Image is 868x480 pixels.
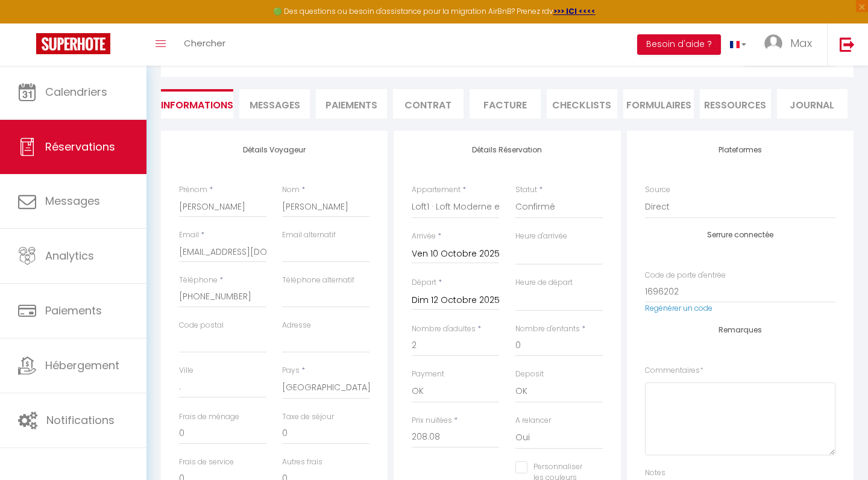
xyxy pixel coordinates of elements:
[515,277,573,288] label: Heure de départ
[175,23,234,66] a: Chercher
[412,231,436,242] label: Arrivée
[45,84,107,99] span: Calendriers
[645,146,835,154] h4: Plateformes
[645,467,665,479] label: Notes
[645,326,835,334] h4: Remarques
[179,457,234,468] label: Frais de service
[777,89,848,119] li: Journal
[515,184,537,196] label: Statut
[282,320,311,331] label: Adresse
[645,270,726,281] label: Code de porte d'entrée
[553,6,596,16] a: >>> ICI <<<<
[45,248,94,263] span: Analytics
[36,33,110,54] img: Super Booking
[412,146,602,154] h4: Détails Réservation
[412,184,461,196] label: Appartement
[282,229,336,241] label: Email alternatif
[412,415,452,426] label: Prix nuitées
[250,98,300,112] span: Messages
[282,184,300,196] label: Nom
[282,275,354,286] label: Téléphone alternatif
[645,365,703,376] label: Commentaires
[840,37,855,52] img: logout
[45,358,119,373] span: Hébergement
[412,277,436,288] label: Départ
[316,89,386,119] li: Paiements
[179,146,370,154] h4: Détails Voyageur
[623,89,694,119] li: FORMULAIRES
[46,413,115,428] span: Notifications
[282,365,300,376] label: Pays
[45,139,115,154] span: Réservations
[179,365,193,376] label: Ville
[179,184,207,196] label: Prénom
[45,303,102,318] span: Paiements
[764,34,782,52] img: ...
[547,89,617,119] li: CHECKLISTS
[184,37,225,49] span: Chercher
[515,415,551,426] label: A relancer
[179,275,218,286] label: Téléphone
[645,184,670,196] label: Source
[412,369,444,380] label: Payment
[45,193,100,208] span: Messages
[755,23,827,66] a: ... Max
[282,457,322,468] label: Autres frais
[515,231,567,242] label: Heure d'arrivée
[515,323,580,335] label: Nombre d'enfants
[515,369,544,380] label: Deposit
[700,89,770,119] li: Ressources
[179,229,199,241] label: Email
[282,411,334,423] label: Taxe de séjour
[645,303,712,313] a: Regénérer un code
[179,411,239,423] label: Frais de ménage
[470,89,540,119] li: Facture
[412,323,476,335] label: Nombre d'adultes
[645,231,835,239] h4: Serrure connectée
[179,320,224,331] label: Code postal
[161,89,233,119] li: Informations
[393,89,464,119] li: Contrat
[637,34,721,55] button: Besoin d'aide ?
[790,36,812,51] span: Max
